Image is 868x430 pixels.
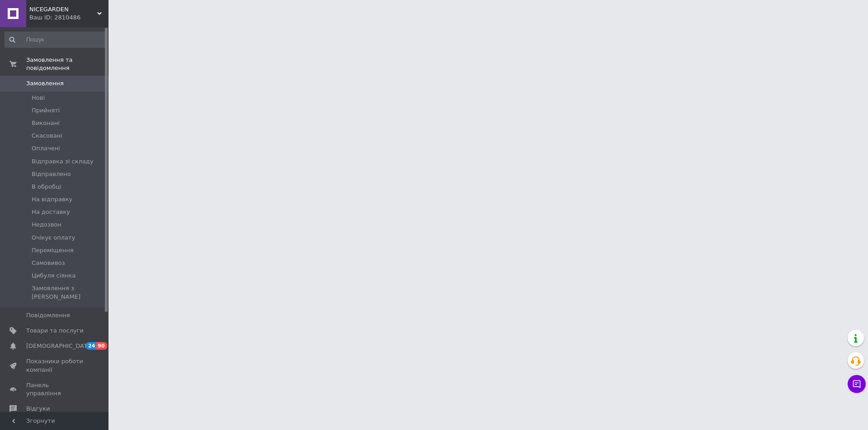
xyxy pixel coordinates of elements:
[26,405,50,413] span: Відгуки
[26,381,84,398] span: Панель управління
[848,375,866,393] button: Чат з покупцем
[26,342,93,350] span: [DEMOGRAPHIC_DATA]
[26,327,84,335] span: Товари та послуги
[29,14,108,22] div: Ваш ID: 2810486
[32,119,60,127] span: Виконані
[32,144,60,153] span: Оплачені
[32,157,93,166] span: Відправка зі складу
[32,221,61,229] span: Недозвон
[26,357,84,374] span: Показники роботи компанії
[32,272,75,280] span: Цибуля сіянка
[32,94,45,102] span: Нові
[26,311,70,319] span: Повідомлення
[32,183,61,191] span: В обробці
[32,259,65,267] span: Самовивоз
[32,170,71,178] span: Відправлено
[5,32,107,48] input: Пошук
[32,284,106,301] span: Замовлення з [PERSON_NAME]
[26,56,108,72] span: Замовлення та повідомлення
[86,342,96,350] span: 24
[32,246,74,254] span: Переміщення
[29,5,97,14] span: NICEGARDEN
[96,342,107,350] span: 90
[32,208,70,216] span: На доставку
[32,234,75,242] span: Очікує оплату
[32,132,62,140] span: Скасовані
[26,79,64,88] span: Замовлення
[32,106,60,115] span: Прийняті
[32,195,72,203] span: На відправку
